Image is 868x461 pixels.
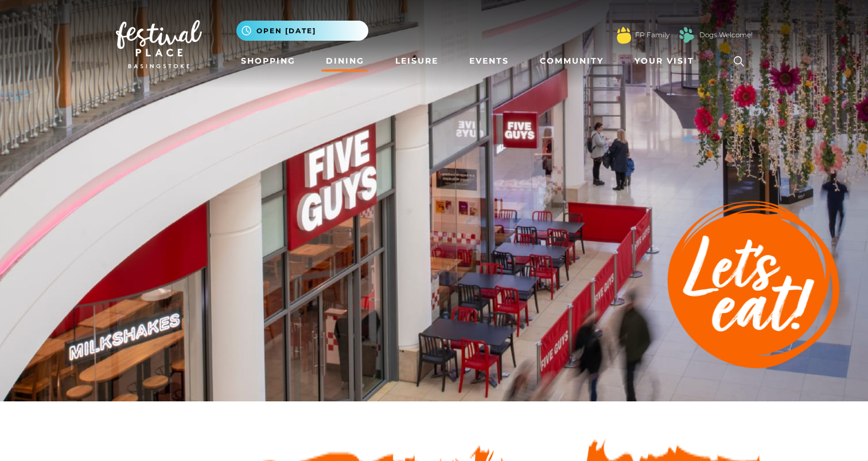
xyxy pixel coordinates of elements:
[630,50,704,72] a: Your Visit
[116,424,753,461] h2: Discover something new...
[535,50,608,72] a: Community
[236,21,368,41] button: Open [DATE]
[116,20,202,68] img: Festival Place Logo
[236,50,300,72] a: Shopping
[699,30,753,40] a: Dogs Welcome!
[635,55,694,67] span: Your Visit
[391,50,443,72] a: Leisure
[635,30,670,40] a: FP Family
[321,50,369,72] a: Dining
[465,50,513,72] a: Events
[256,26,316,36] span: Open [DATE]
